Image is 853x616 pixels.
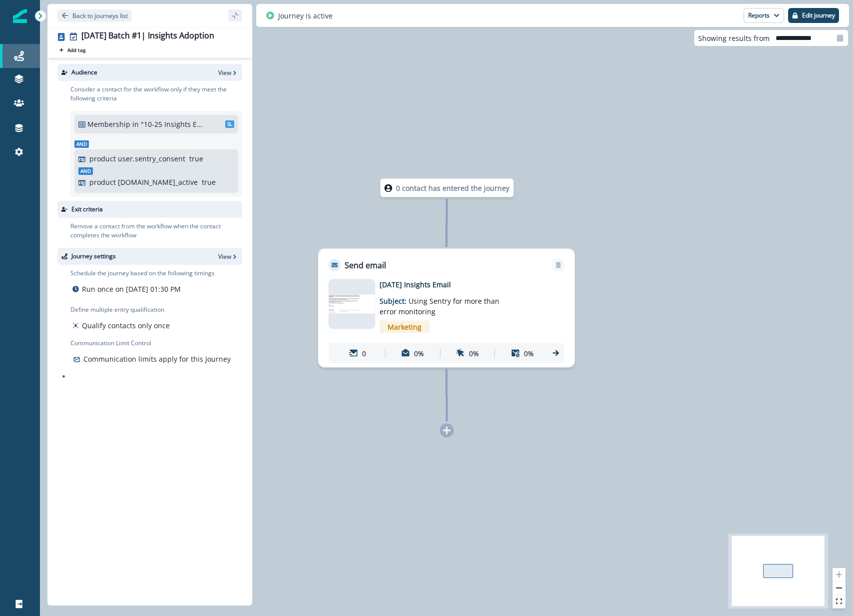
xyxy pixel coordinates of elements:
[72,11,128,20] p: Back to journeys list
[380,321,429,333] span: Marketing
[278,10,333,21] p: Journey is active
[833,595,846,609] button: fit view
[71,68,97,77] p: Audience
[74,140,89,148] span: And
[82,284,181,294] p: Run once on [DATE] 01:30 PM
[202,177,216,187] p: true
[71,205,103,214] p: Exit criteria
[788,8,839,23] button: Edit journey
[225,120,234,128] span: SL
[57,9,132,22] button: Go back
[67,47,85,53] p: Add tag
[396,183,509,193] p: 0 contact has entered the journey
[228,9,242,21] button: sidebar collapse toggle
[89,177,198,187] p: product [DOMAIN_NAME]_active
[189,153,203,164] p: true
[802,12,835,19] p: Edit journey
[141,119,208,129] p: "10-25 Insights Email List"
[833,582,846,595] button: zoom out
[82,320,170,331] p: Qualify contacts only once
[87,119,130,129] p: Membership
[89,153,185,164] p: product user.sentry_consent
[744,8,784,23] button: Reports
[345,259,386,271] p: Send email
[218,252,231,261] p: View
[70,222,242,240] p: Remove a contact from the workflow when the contact completes the workflow
[218,68,231,77] p: View
[78,167,93,175] span: And
[81,31,214,42] div: [DATE] Batch #1| Insights Adoption
[13,9,27,23] img: Inflection
[70,339,242,348] p: Communication Limit Control
[70,269,215,278] p: Schedule the journey based on the following timings
[57,46,87,54] button: Add tag
[71,252,116,261] p: Journey settings
[698,33,770,43] p: Showing results from
[132,119,139,129] p: in
[380,290,504,317] p: Subject:
[70,85,242,103] p: Consider a contact for the workflow only if they meet the following criteria
[70,305,172,314] p: Define multiple entry qualification
[318,249,575,368] div: Send emailRemoveemail asset unavailable[DATE] Insights EmailSubject: Using Sentry for more than e...
[218,68,238,77] button: View
[524,348,534,358] p: 0%
[414,348,424,358] p: 0%
[469,348,479,358] p: 0%
[380,279,539,290] p: [DATE] Insights Email
[83,354,231,364] p: Communication limits apply for this Journey
[380,296,499,316] span: Using Sentry for more than error monitoring
[351,179,543,197] div: 0 contact has entered the journey
[329,294,375,313] img: email asset unavailable
[218,252,238,261] button: View
[362,348,366,358] p: 0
